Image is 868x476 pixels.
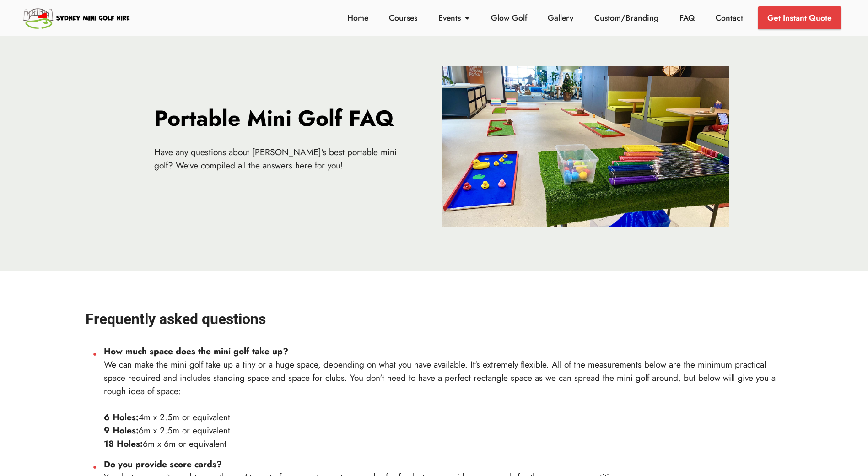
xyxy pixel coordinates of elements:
[488,12,529,24] a: Glow Golf
[545,12,576,24] a: Gallery
[104,358,776,397] span: We can make the mini golf take up a tiny or a huge space, depending on what you have available. I...
[104,458,222,471] strong: Do you provide score cards?
[22,5,132,31] img: Sydney Mini Golf Hire
[104,437,143,450] strong: 18 Holes:
[104,411,139,423] strong: 6 Holes:
[104,424,230,450] span: 6m x 2.5m or equivalent 6m x 6m or equivalent
[713,12,745,24] a: Contact
[104,424,139,437] strong: 9 Holes:
[677,12,697,24] a: FAQ
[758,6,841,29] a: Get Instant Quote
[86,310,266,328] strong: Frequently asked questions
[436,12,473,24] a: Events
[442,66,729,227] img: Mini Golf Hire Sydney
[592,12,661,24] a: Custom/Branding
[387,12,420,24] a: Courses
[345,12,371,24] a: Home
[154,103,394,134] strong: Portable Mini Golf FAQ
[104,411,230,423] span: 4m x 2.5m or equivalent
[104,345,288,357] strong: How much space does the mini golf take up?
[154,146,412,172] p: Have any questions about [PERSON_NAME]'s best portable mini golf? We've compiled all the answers ...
